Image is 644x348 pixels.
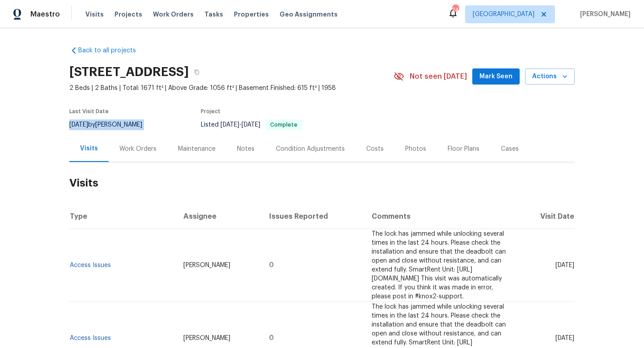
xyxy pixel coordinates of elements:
span: Project [201,109,220,114]
h2: [STREET_ADDRESS] [69,68,189,76]
span: Maestro [30,10,60,19]
button: Copy Address [189,64,205,80]
span: [PERSON_NAME] [183,335,230,341]
span: Properties [234,10,269,19]
div: Condition Adjustments [276,144,345,153]
span: Tasks [204,11,223,17]
div: Floor Plans [448,144,479,153]
span: Work Orders [153,10,194,19]
th: Issues Reported [262,204,364,229]
div: Costs [366,144,384,153]
div: Cases [501,144,519,153]
th: Visit Date [516,204,575,229]
span: [PERSON_NAME] [576,10,631,19]
button: Mark Seen [472,68,520,85]
span: The lock has jammed while unlocking several times in the last 24 hours. Please check the installa... [372,231,506,300]
th: Comments [364,204,516,229]
div: Visits [80,144,98,153]
a: Back to all projects [69,46,155,55]
span: [DATE] [69,122,88,128]
div: Work Orders [119,144,157,153]
span: Complete [267,122,301,127]
span: 0 [269,262,274,268]
span: Listed [201,122,302,128]
span: [GEOGRAPHIC_DATA] [473,10,534,19]
a: Access Issues [70,262,111,268]
th: Type [69,204,176,229]
span: 2 Beds | 2 Baths | Total: 1671 ft² | Above Grade: 1056 ft² | Basement Finished: 615 ft² | 1958 [69,84,394,93]
span: Projects [114,10,142,19]
span: [PERSON_NAME] [183,262,230,268]
span: Geo Assignments [280,10,338,19]
div: Notes [237,144,254,153]
span: Mark Seen [479,71,513,82]
span: Visits [85,10,104,19]
span: [DATE] [555,262,574,268]
span: Not seen [DATE] [410,72,467,81]
div: Photos [405,144,426,153]
div: 24 [452,5,458,14]
span: Last Visit Date [69,109,109,114]
span: - [220,122,260,128]
span: 0 [269,335,274,341]
th: Assignee [176,204,262,229]
span: Actions [532,71,568,82]
div: by [PERSON_NAME] [69,119,153,130]
a: Access Issues [70,335,111,341]
div: Maintenance [178,144,216,153]
button: Actions [525,68,575,85]
h2: Visits [69,162,575,204]
span: [DATE] [555,335,574,341]
span: [DATE] [220,122,239,128]
span: [DATE] [241,122,260,128]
